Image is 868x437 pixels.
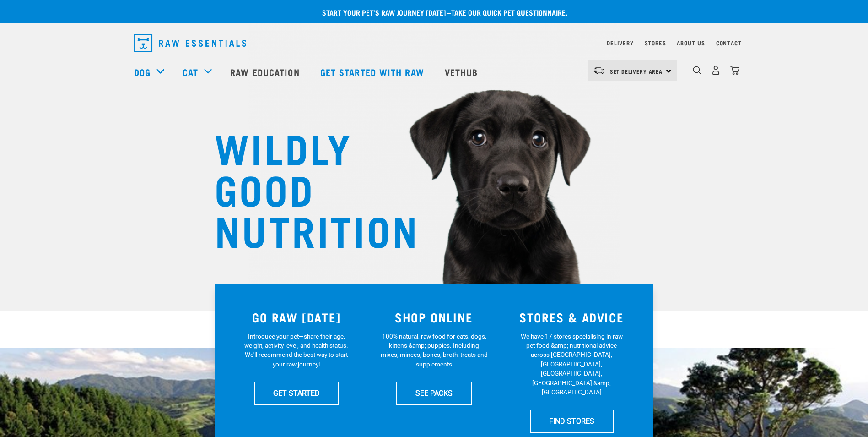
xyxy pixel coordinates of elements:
[693,66,701,75] img: home-icon-1@2x.png
[380,332,488,369] p: 100% natural, raw food for cats, dogs, kittens &amp; puppies. Including mixes, minces, bones, bro...
[607,41,633,44] a: Delivery
[436,54,490,90] a: Vethub
[610,70,663,73] span: Set Delivery Area
[134,34,246,52] img: Raw Essentials Logo
[183,65,198,79] a: Cat
[716,41,742,44] a: Contact
[221,54,311,90] a: Raw Education
[396,382,472,404] a: SEE PACKS
[215,126,398,250] h1: WILDLY GOOD NUTRITION
[730,66,739,75] img: home-icon@2x.png
[127,30,742,56] nav: dropdown navigation
[311,54,436,90] a: Get started with Raw
[518,332,625,397] p: We have 17 stores specialising in raw pet food &amp; nutritional advice across [GEOGRAPHIC_DATA],...
[711,66,721,75] img: user.png
[451,10,567,14] a: take our quick pet questionnaire.
[243,332,350,369] p: Introduce your pet—share their age, weight, activity level, and health status. We'll recommend th...
[254,382,339,404] a: GET STARTED
[134,65,151,79] a: Dog
[530,410,614,432] a: FIND STORES
[371,310,497,324] h3: SHOP ONLINE
[677,41,705,44] a: About Us
[645,41,666,44] a: Stores
[233,310,360,324] h3: GO RAW [DATE]
[593,66,605,75] img: van-moving.png
[508,310,635,324] h3: STORES & ADVICE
